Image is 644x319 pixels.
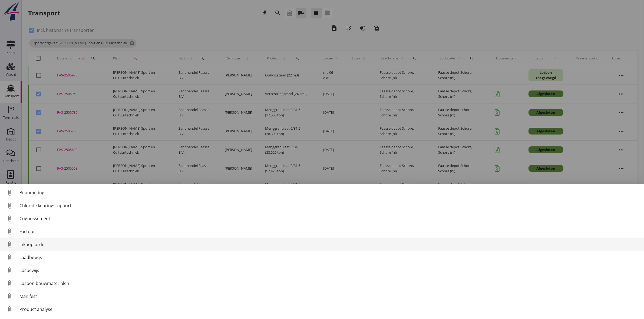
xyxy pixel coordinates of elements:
[19,189,640,196] div: Beunmeting
[19,202,640,209] div: Chloride keuringsrapport
[5,305,14,314] i: attach_file
[19,228,640,235] div: Factuur
[5,214,14,223] i: attach_file
[5,266,14,275] i: attach_file
[5,279,14,288] i: attach_file
[5,188,14,197] i: attach_file
[5,292,14,301] i: attach_file
[5,201,14,210] i: attach_file
[19,254,640,261] div: Laadbewijs
[19,306,640,313] div: Product analyse
[19,267,640,274] div: Losbewijs
[5,227,14,236] i: attach_file
[5,240,14,249] i: attach_file
[19,280,640,287] div: Losbon bouwmaterialen
[19,215,640,222] div: Cognossement
[19,241,640,248] div: Inkoop order
[19,293,640,300] div: Manifest
[5,253,14,262] i: attach_file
